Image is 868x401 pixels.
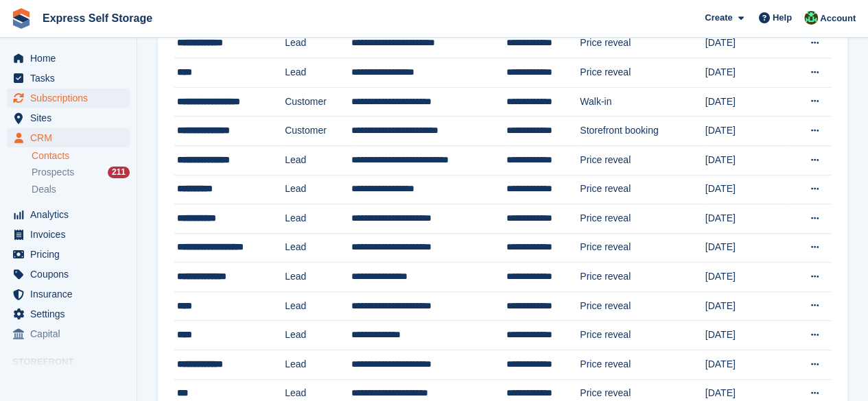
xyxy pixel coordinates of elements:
a: Contacts [32,149,130,162]
td: Price reveal [580,175,705,204]
td: Price reveal [580,291,705,321]
td: [DATE] [705,117,786,146]
td: [DATE] [705,175,786,204]
span: Help [773,11,792,25]
span: Sites [30,108,113,127]
td: [DATE] [705,58,786,88]
a: Deals [32,182,130,197]
a: menu [7,265,130,284]
td: Customer [285,87,351,117]
a: menu [7,284,130,304]
td: [DATE] [705,87,786,117]
span: Insurance [30,284,113,304]
td: Lead [285,350,351,380]
span: Settings [30,304,113,324]
a: menu [7,49,130,68]
td: Price reveal [580,321,705,350]
span: Subscriptions [30,88,113,108]
span: Deals [32,183,56,196]
td: Walk-in [580,87,705,117]
div: 211 [108,167,130,178]
a: menu [7,304,130,324]
span: Coupons [30,265,113,284]
a: menu [7,225,130,244]
td: [DATE] [705,263,786,292]
td: Lead [285,263,351,292]
td: Customer [285,117,351,146]
td: Price reveal [580,204,705,234]
span: Create [705,11,732,25]
td: Storefront booking [580,117,705,146]
span: Pricing [30,245,113,264]
td: Price reveal [580,145,705,175]
span: CRM [30,128,113,147]
td: Lead [285,58,351,88]
td: [DATE] [705,204,786,234]
td: Lead [285,204,351,234]
a: menu [7,69,130,88]
td: Lead [285,175,351,204]
span: Tasks [30,69,113,88]
span: Storefront [12,355,137,369]
td: [DATE] [705,350,786,380]
td: Price reveal [580,350,705,380]
a: Express Self Storage [37,7,158,29]
td: Price reveal [580,29,705,58]
td: Price reveal [580,233,705,263]
a: Prospects 211 [32,165,130,180]
td: [DATE] [705,29,786,58]
td: Price reveal [580,263,705,292]
td: [DATE] [705,291,786,321]
td: Price reveal [580,58,705,88]
a: menu [7,108,130,127]
a: menu [7,205,130,224]
span: Capital [30,324,113,343]
a: menu [7,324,130,343]
td: Lead [285,233,351,263]
span: Analytics [30,205,113,224]
span: Account [820,12,856,25]
td: [DATE] [705,321,786,350]
a: menu [7,128,130,147]
span: Home [30,49,113,68]
td: [DATE] [705,145,786,175]
img: stora-icon-8386f47178a22dfd0bd8f6a31ec36ba5ce8667c1dd55bd0f319d3a0aa187defe.svg [11,8,32,29]
span: Invoices [30,225,113,244]
td: [DATE] [705,233,786,263]
a: menu [7,245,130,264]
td: Lead [285,321,351,350]
a: menu [7,88,130,108]
img: Shakiyra Davis [804,11,818,25]
td: Lead [285,145,351,175]
td: Lead [285,291,351,321]
td: Lead [285,29,351,58]
span: Prospects [32,166,74,179]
